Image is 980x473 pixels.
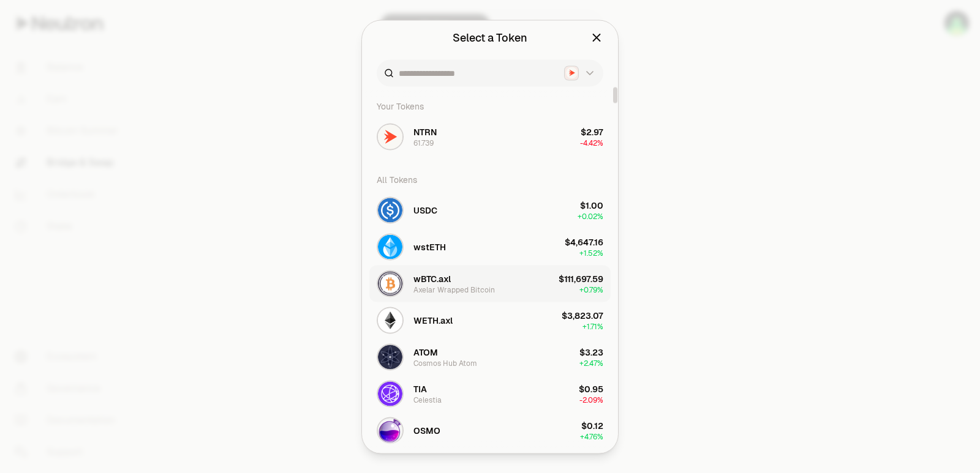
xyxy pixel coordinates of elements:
span: + 2.47% [579,358,603,368]
div: $0.12 [581,419,603,431]
span: + 0.02% [578,211,603,221]
div: $111,697.59 [559,272,603,285]
button: NTRN LogoNTRN61.739$2.97-4.42% [369,118,611,155]
img: USDC Logo [378,198,402,222]
span: + 1.52% [579,248,603,258]
div: Axelar Wrapped Bitcoin [413,285,495,294]
span: NTRN [413,125,437,138]
button: WETH.axl LogoWETH.axl$3,823.07+1.71% [369,302,611,338]
div: All Tokens [369,167,611,192]
img: wstETH Logo [378,234,402,259]
img: Neutron Logo [566,67,578,79]
div: $0.95 [579,382,603,395]
img: ATOM Logo [378,345,402,369]
span: USDC [413,204,437,216]
button: wstETH LogowstETH$4,647.16+1.52% [369,228,611,265]
span: wBTC.axl [413,272,451,285]
span: OSMO [413,424,440,436]
div: $3.23 [579,346,603,358]
span: ATOM [413,346,438,358]
img: OSMO Logo [378,418,402,442]
button: Close [590,29,603,46]
button: Neutron LogoNeutron Logo [564,65,596,80]
span: -4.42% [580,138,603,147]
span: + 1.71% [582,321,603,331]
span: -2.09% [579,395,603,404]
button: USDC LogoUSDC$1.00+0.02% [369,192,611,228]
div: $3,823.07 [562,309,603,321]
span: TIA [413,382,427,395]
span: WETH.axl [413,314,453,326]
button: ATOM LogoATOMCosmos Hub Atom$3.23+2.47% [369,338,611,375]
div: Cosmos Hub Atom [413,358,477,368]
img: wBTC.axl Logo [378,271,402,296]
div: $1.00 [580,199,603,211]
div: Celestia [413,395,442,404]
img: NTRN Logo [378,124,402,149]
button: TIA LogoTIACelestia$0.95-2.09% [369,375,611,412]
span: + 4.76% [580,431,603,441]
div: $2.97 [581,125,603,138]
div: 61.739 [413,138,434,147]
div: $4,647.16 [565,236,603,248]
button: wBTC.axl LogowBTC.axlAxelar Wrapped Bitcoin$111,697.59+0.79% [369,265,611,302]
img: TIA Logo [378,381,402,406]
img: WETH.axl Logo [378,308,402,332]
span: wstETH [413,240,446,253]
div: Your Tokens [369,94,611,118]
span: + 0.79% [579,285,603,294]
div: Select a Token [453,29,527,46]
button: OSMO LogoOSMO$0.12+4.76% [369,412,611,449]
